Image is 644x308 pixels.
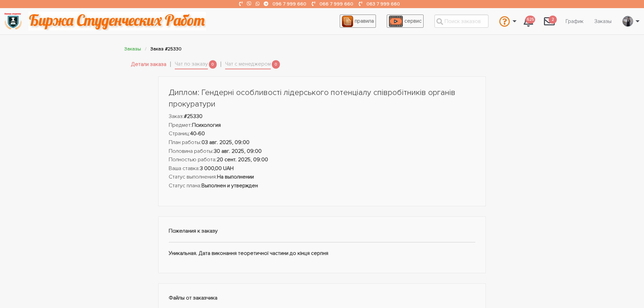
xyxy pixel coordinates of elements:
[366,1,400,7] a: 063 7 999 660
[124,46,141,52] a: Заказы
[589,15,617,28] a: Заказы
[549,16,557,24] span: 2
[201,139,249,146] strong: 03 авг. 2025, 09:00
[192,122,221,128] strong: Психология
[319,1,353,7] a: 066 7 999 660
[175,60,208,69] a: Чат по заказу
[158,216,486,274] div: Уникальная. Дата виконання теоретичної частини до кінця серпня
[169,87,476,110] h1: Диплом: Гендерні особливості лідерського потенціалу співробітників органів прокуратури
[169,294,217,301] strong: Файлы от заказчика
[214,148,262,155] strong: 30 авг. 2025, 09:00
[404,18,422,24] span: сервис
[355,18,374,24] span: правила
[169,228,218,234] strong: Пожелания к заказу
[225,60,271,69] a: Чат с менеджером
[190,130,205,137] strong: 40-60
[525,16,535,24] span: 625
[272,60,280,69] span: 0
[4,12,22,30] img: logo-135dea9cf721667cc4ddb0c1795e3ba8b7f362e3d0c04e2cc90b931989920324.png
[217,173,254,180] strong: На выполнении
[169,173,476,182] li: Статус выполнения:
[200,165,234,172] strong: 3 000,00 UAH
[169,147,476,156] li: Половина работы:
[131,60,166,69] a: Детали заказа
[150,45,182,53] li: Заказ #25330
[184,113,202,120] strong: #25330
[201,182,258,189] strong: Выполнен и утвержден
[539,12,560,30] a: 2
[340,15,376,28] a: правила
[623,16,633,27] img: 20171208_160937.jpg
[518,12,539,30] a: 625
[169,164,476,173] li: Ваша ставка:
[272,1,306,7] a: 096 7 999 660
[389,16,403,27] img: play_icon-49f7f135c9dc9a03216cfdbccbe1e3994649169d890fb554cedf0eac35a01ba8.png
[169,138,476,147] li: План работы:
[342,16,353,27] img: agreement_icon-feca34a61ba7f3d1581b08bc946b2ec1ccb426f67415f344566775c155b7f62c.png
[169,121,476,130] li: Предмет:
[169,129,476,138] li: Страниц:
[169,112,476,121] li: Заказ:
[387,15,424,28] a: сервис
[217,156,268,163] strong: 20 сент. 2025, 09:00
[434,15,488,28] input: Поиск заказов
[169,182,476,190] li: Статус плана:
[560,15,589,28] a: График
[28,12,206,30] img: motto-2ce64da2796df845c65ce8f9480b9c9d679903764b3ca6da4b6de107518df0fe.gif
[169,156,476,164] li: Полностью работа:
[209,60,217,69] span: 0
